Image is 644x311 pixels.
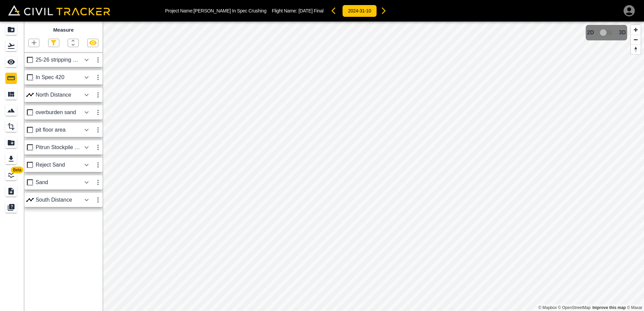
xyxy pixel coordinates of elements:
[627,305,642,310] a: Maxar
[631,35,641,44] button: Zoom out
[103,22,644,311] canvas: Map
[597,26,616,39] span: 3D model not uploaded yet
[631,25,641,35] button: Zoom in
[538,305,557,310] a: Mapbox
[8,5,110,15] img: Civil Tracker
[619,30,626,36] span: 3D
[272,8,323,13] p: Flight Name:
[631,44,641,54] button: Reset bearing to north
[592,305,626,310] a: Map feedback
[587,30,594,36] span: 2D
[558,305,591,310] a: OpenStreetMap
[342,5,377,17] button: 2024-31-10
[298,8,323,13] span: [DATE] Final
[165,8,266,13] p: Project Name: [PERSON_NAME] In Spec Crushing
